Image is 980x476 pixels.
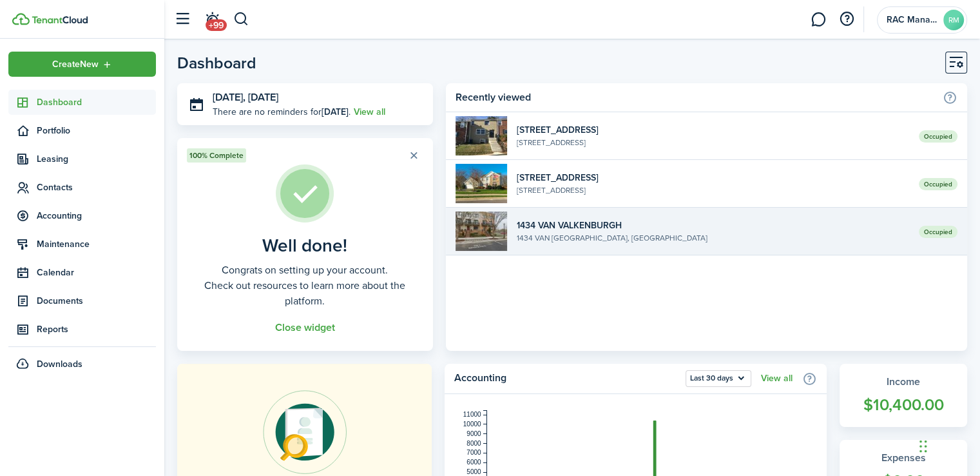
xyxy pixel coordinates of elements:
[456,164,507,203] img: 1
[37,357,82,371] span: Downloads
[517,219,909,232] widget-list-item-title: 1434 VAN VALKENBURGH
[37,95,156,109] span: Dashboard
[852,450,954,466] widget-stats-title: Expenses
[919,427,927,466] div: Drag
[8,52,156,77] button: Open menu
[32,16,88,24] img: TenantCloud
[517,184,909,196] widget-list-item-description: [STREET_ADDRESS]
[836,8,858,30] button: Open resource center
[467,459,482,466] tspan: 6000
[919,226,957,238] span: Occupied
[263,390,347,474] img: Online payments
[456,90,936,105] home-widget-title: Recently viewed
[517,123,909,137] widget-list-item-title: [STREET_ADDRESS]
[275,322,335,333] button: Close widget
[405,146,423,164] button: Close
[467,430,482,437] tspan: 9000
[467,440,482,447] tspan: 8000
[517,171,909,184] widget-list-item-title: [STREET_ADDRESS]
[454,370,679,387] home-widget-title: Accounting
[852,374,954,390] widget-stats-title: Income
[517,232,909,244] widget-list-item-description: 1434 VAN [GEOGRAPHIC_DATA], [GEOGRAPHIC_DATA]
[943,10,964,30] avatar-text: RM
[322,105,349,119] b: [DATE]
[8,90,156,115] a: Dashboard
[213,90,423,106] h3: [DATE], [DATE]
[200,3,224,36] a: Notifications
[517,137,909,148] widget-list-item-description: [STREET_ADDRESS]
[840,364,967,427] a: Income$10,400.00
[37,124,156,137] span: Portfolio
[463,421,481,428] tspan: 10000
[467,449,482,456] tspan: 7000
[916,414,980,476] iframe: Chat Widget
[37,152,156,166] span: Leasing
[233,8,249,30] button: Search
[919,130,957,143] span: Occupied
[456,212,507,251] img: 1
[12,13,30,25] img: TenantCloud
[52,60,99,69] span: Create New
[919,178,957,190] span: Occupied
[686,370,751,387] button: Last 30 days
[686,370,751,387] button: Open menu
[37,294,156,308] span: Documents
[354,105,385,119] a: View all
[189,150,244,161] span: 100% Complete
[945,52,967,74] button: Customise
[37,237,156,251] span: Maintenance
[463,411,481,418] tspan: 11000
[187,263,423,309] well-done-description: Congrats on setting up your account. Check out resources to learn more about the platform.
[887,15,938,25] span: RAC Management LLC
[262,235,347,256] well-done-title: Well done!
[456,116,507,155] img: 0
[37,181,156,194] span: Contacts
[467,468,482,475] tspan: 5000
[8,317,156,342] a: Reports
[37,322,156,336] span: Reports
[213,105,351,119] p: There are no reminders for .
[37,266,156,279] span: Calendar
[37,209,156,223] span: Accounting
[170,7,195,32] button: Open sidebar
[206,19,227,31] span: +99
[177,55,256,71] header-page-title: Dashboard
[761,373,793,384] a: View all
[852,393,954,417] widget-stats-count: $10,400.00
[806,3,831,36] a: Messaging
